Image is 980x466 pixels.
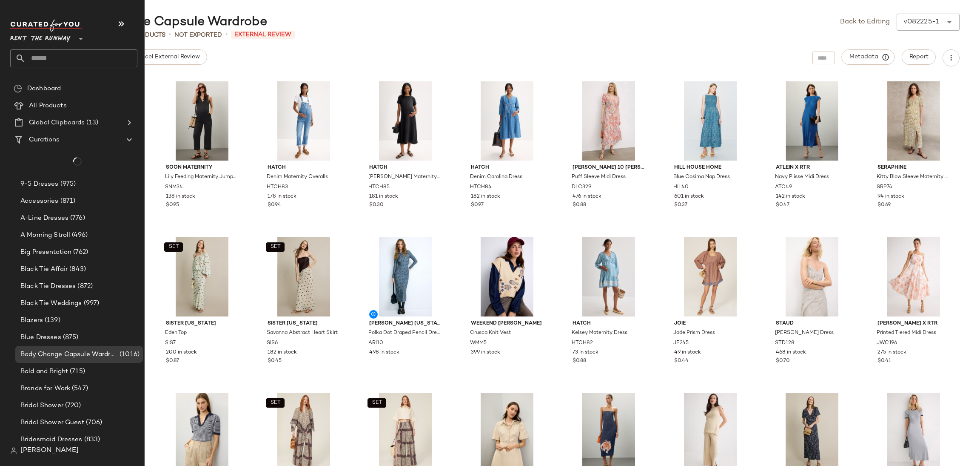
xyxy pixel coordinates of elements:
[165,184,183,191] span: SNM34
[268,357,282,365] span: $0.45
[573,349,598,357] span: 73 in stock
[20,435,83,445] span: Bridesmaid Dresses
[165,339,176,347] span: SIS7
[902,49,936,65] button: Report
[268,201,281,209] span: $0.94
[14,84,22,93] img: svg%3e
[674,201,687,209] span: $0.37
[362,81,448,161] img: HTCH85.jpg
[166,164,238,172] span: soon maternity
[268,193,296,201] span: 178 in stock
[118,350,140,360] span: (1016)
[371,400,382,406] span: SET
[164,242,183,252] button: SET
[29,135,60,145] span: Curations
[368,184,390,191] span: HTCH85
[674,349,701,357] span: 49 in stock
[268,164,340,172] span: HATCH
[132,54,199,60] span: Cancel External Review
[470,173,522,181] span: Denim Carolina Dress
[169,30,171,40] span: •
[368,173,441,181] span: [PERSON_NAME] Maternity Dress
[20,299,82,308] span: Black Tie Weddings
[20,401,63,411] span: Bridal Shower
[667,81,753,161] img: HIL40.jpg
[166,201,179,209] span: $0.95
[369,320,442,328] span: [PERSON_NAME] [US_STATE]
[83,435,100,445] span: (833)
[471,201,484,209] span: $0.97
[464,81,550,161] img: HTCH84.jpg
[166,320,238,328] span: Sister [US_STATE]
[470,184,492,191] span: HTCH84
[369,201,384,209] span: $0.30
[776,164,848,172] span: Atlein x RTR
[20,367,68,377] span: Bold and Bright
[877,339,897,347] span: JWC196
[266,242,285,252] button: SET
[674,320,746,328] span: Joie
[470,339,487,347] span: WMM5
[871,81,957,161] img: SRP74.jpg
[572,339,593,347] span: HTCH82
[842,49,895,65] button: Metadata
[70,230,88,240] span: (496)
[369,349,399,357] span: 498 in stock
[59,179,76,189] span: (975)
[776,320,848,328] span: Staud
[54,14,267,31] div: Body Change Capsule Wardrobe
[68,213,85,223] span: (776)
[674,193,704,201] span: 601 in stock
[776,201,789,209] span: $0.47
[76,282,93,291] span: (872)
[267,329,338,337] span: Savanna Abstract Heart Skirt
[673,184,689,191] span: HIL40
[20,384,70,394] span: Brands for Work
[673,329,715,337] span: Jade Prism Dress
[20,265,68,274] span: Black Tie Affair
[10,447,17,454] img: svg%3e
[909,54,929,60] span: Report
[82,299,100,308] span: (997)
[566,81,652,161] img: DLC329.jpg
[877,357,891,365] span: $0.41
[877,164,950,172] span: Seraphine
[572,329,627,337] span: Kelsey Maternity Dress
[369,164,442,172] span: HATCH
[877,329,936,337] span: Printed Tiered Midi Dress
[266,398,285,408] button: SET
[775,173,829,181] span: Navy Plisse Midi Dress
[566,237,652,316] img: HTCH82.jpg
[367,398,386,408] button: SET
[775,184,792,191] span: ATC49
[20,247,71,257] span: Big Presentation
[673,173,730,181] span: Blue Cosima Nap Dress
[20,230,70,240] span: A Morning Stroll
[362,237,448,316] img: ARI10.jpg
[877,349,906,357] span: 275 in stock
[775,329,834,337] span: [PERSON_NAME] Dress
[268,349,297,357] span: 182 in stock
[471,193,500,201] span: 182 in stock
[261,237,347,316] img: SIS6.jpg
[776,193,805,201] span: 142 in stock
[68,367,85,377] span: (715)
[572,173,626,181] span: Puff Sleeve Midi Dress
[225,30,228,40] span: •
[769,237,855,316] img: STD128.jpg
[464,237,550,316] img: WMM5.jpg
[368,329,441,337] span: Polka Dot Draped Pencil Dress
[165,173,237,181] span: Lily Feeding Maternity Jumpsuit
[849,53,888,61] span: Metadata
[674,357,689,365] span: $0.44
[667,237,753,316] img: JE245.jpg
[20,418,84,428] span: Bridal Shower Guest
[84,418,103,428] span: (706)
[267,173,328,181] span: Denim Maternity Overalls
[471,164,543,172] span: HATCH
[573,320,645,328] span: HATCH
[573,193,601,201] span: 476 in stock
[877,184,892,191] span: SRP74
[20,196,59,206] span: Accessories
[877,320,950,328] span: [PERSON_NAME] x RTR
